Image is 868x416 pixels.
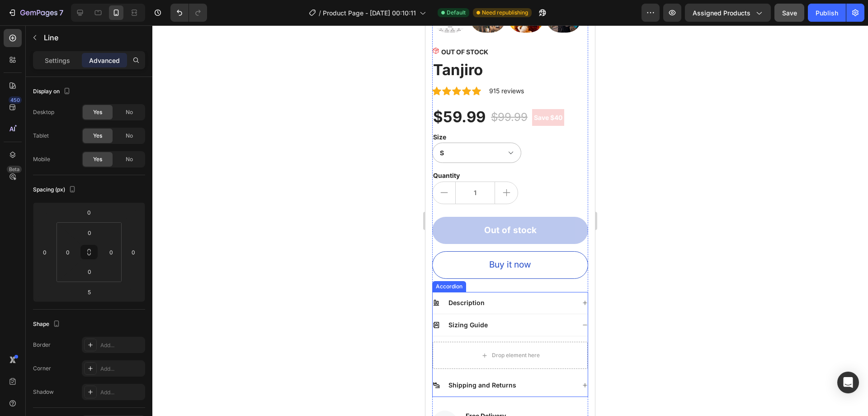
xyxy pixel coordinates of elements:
input: 0px [80,226,99,239]
div: 450 [9,96,22,104]
span: No [126,155,133,163]
p: Advanced [89,56,120,65]
div: Beta [7,166,22,173]
p: Line [44,32,142,43]
button: 7 [4,4,67,22]
span: Yes [93,155,102,163]
div: Add... [100,365,143,373]
span: / [319,8,321,18]
input: 0 [80,206,98,219]
div: Shape [33,318,62,330]
input: 0px [80,265,99,278]
span: Yes [93,108,102,116]
input: 0 [127,245,140,259]
input: 0 [38,245,52,259]
div: Open Intercom Messenger [837,372,859,393]
button: Publish [808,4,846,22]
div: Desktop [33,108,54,116]
input: 5 [80,285,98,299]
div: Shadow [33,388,54,396]
div: Mobile [33,155,50,163]
button: Save [774,4,804,22]
p: Free Delivery [40,386,102,395]
iframe: Design area [425,25,595,416]
input: 0px [104,245,118,259]
p: Settings [45,56,70,65]
input: 0px [61,245,75,259]
span: Save [782,9,797,17]
span: Assigned Products [693,8,750,18]
div: Add... [100,341,143,349]
span: Need republishing [482,9,528,17]
div: Corner [33,364,51,373]
span: No [126,132,133,140]
span: No [126,108,133,116]
p: 7 [59,7,63,18]
div: Display on [33,86,72,98]
div: Border [33,341,51,349]
div: Add... [100,388,143,397]
div: Tablet [33,132,49,140]
div: Undo/Redo [170,4,207,22]
div: Spacing (px) [33,184,78,196]
span: Default [447,9,466,17]
span: Yes [93,132,102,140]
div: Publish [816,8,838,18]
button: Assigned Products [685,4,771,22]
span: Product Page - [DATE] 00:10:11 [323,8,416,18]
